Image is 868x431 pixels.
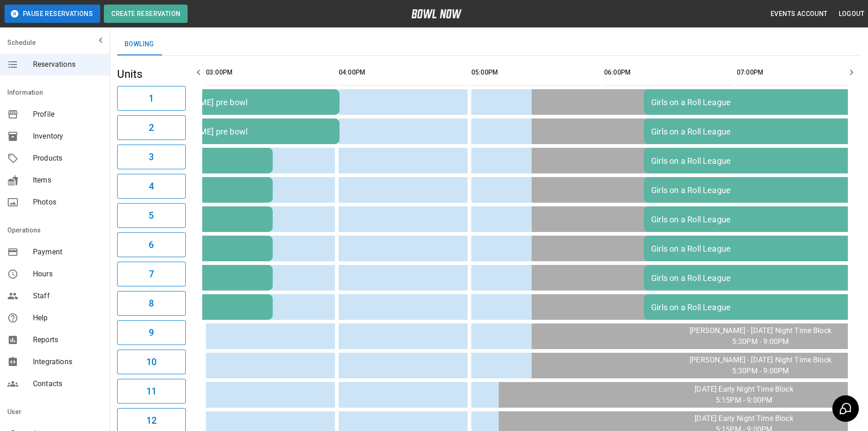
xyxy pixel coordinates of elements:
[117,262,186,286] button: 7
[5,5,100,23] button: Pause Reservations
[117,33,861,55] div: inventory tabs
[117,145,186,169] button: 3
[149,179,154,194] h6: 4
[150,127,332,136] div: [PERSON_NAME] pre bowl
[117,379,186,404] button: 11
[33,312,102,323] span: Help
[33,378,102,389] span: Contacts
[117,174,186,199] button: 4
[117,67,186,81] h5: Units
[767,5,831,22] button: Events Account
[33,197,102,208] span: Photos
[33,269,102,280] span: Hours
[33,334,102,345] span: Reports
[117,320,186,345] button: 9
[33,109,102,120] span: Profile
[117,33,162,55] button: Bowling
[33,153,102,164] span: Products
[33,59,102,70] span: Reservations
[33,247,102,258] span: Payment
[146,384,156,399] h6: 11
[149,237,154,252] h6: 6
[104,5,188,23] button: Create Reservation
[33,356,102,367] span: Integrations
[149,120,154,135] h6: 2
[146,355,156,369] h6: 10
[117,203,186,228] button: 5
[149,150,154,164] h6: 3
[117,350,186,374] button: 10
[117,232,186,257] button: 6
[146,413,156,428] h6: 12
[33,131,102,142] span: Inventory
[150,97,332,107] div: [PERSON_NAME] pre bowl
[835,5,868,22] button: Logout
[149,267,154,281] h6: 7
[117,115,186,140] button: 2
[411,9,462,18] img: logo
[149,91,154,106] h6: 1
[117,86,186,111] button: 1
[117,291,186,316] button: 8
[33,175,102,186] span: Items
[149,208,154,223] h6: 5
[149,325,154,340] h6: 9
[149,296,154,311] h6: 8
[33,291,102,302] span: Staff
